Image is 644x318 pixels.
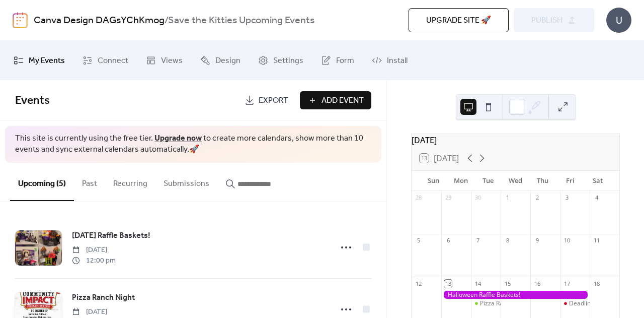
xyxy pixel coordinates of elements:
[444,237,452,244] div: 6
[6,45,72,76] a: My Events
[593,237,600,244] div: 11
[426,15,491,27] span: Upgrade site 🚀
[155,163,217,200] button: Submissions
[584,171,611,191] div: Sat
[474,171,502,191] div: Tue
[313,45,362,76] a: Form
[251,45,311,76] a: Settings
[29,53,65,69] span: My Events
[415,280,422,287] div: 12
[563,194,571,202] div: 3
[563,237,571,244] div: 10
[533,280,541,287] div: 16
[165,11,168,30] b: /
[105,163,155,200] button: Recurring
[441,291,590,299] div: Halloween Raffle Baskets!
[72,307,112,317] span: [DATE]
[556,171,584,191] div: Fri
[34,11,165,30] a: Canva Design DAGsYChKmog
[72,256,116,266] span: 12:00 pm
[593,280,600,287] div: 18
[15,90,50,112] span: Events
[593,194,600,202] div: 4
[444,194,452,202] div: 29
[529,171,556,191] div: Thu
[300,91,371,109] button: Add Event
[193,45,248,76] a: Design
[474,280,481,287] div: 14
[563,280,571,287] div: 17
[480,299,530,308] div: Pizza Ranch Night
[420,171,447,191] div: Sun
[72,292,135,304] span: Pizza Ranch Night
[415,194,422,202] div: 28
[474,194,481,202] div: 30
[502,171,529,191] div: Wed
[154,131,202,146] a: Upgrade now
[606,8,631,33] div: U
[504,280,511,287] div: 15
[168,11,314,30] b: Save the Kitties Upcoming Events
[259,95,288,107] span: Export
[412,134,619,146] div: [DATE]
[409,8,509,32] button: Upgrade site 🚀
[273,53,303,69] span: Settings
[72,230,150,242] span: [DATE] Raffle Baskets!
[15,133,371,156] span: This site is currently using the free tier. to create more calendars, show more than 10 events an...
[447,171,474,191] div: Mon
[415,237,422,244] div: 5
[444,280,452,287] div: 13
[364,45,415,76] a: Install
[387,53,408,69] span: Install
[215,53,240,69] span: Design
[74,163,105,200] button: Past
[72,245,116,256] span: [DATE]
[237,91,296,109] a: Export
[72,229,150,242] a: [DATE] Raffle Baskets!
[10,163,74,201] button: Upcoming (5)
[72,291,135,304] a: Pizza Ranch Night
[474,237,481,244] div: 7
[504,194,511,202] div: 1
[138,45,190,76] a: Views
[161,53,183,69] span: Views
[98,53,128,69] span: Connect
[560,299,590,308] div: Deadline for Auction Donations
[13,12,28,28] img: logo
[471,299,501,308] div: Pizza Ranch Night
[75,45,136,76] a: Connect
[321,95,364,107] span: Add Event
[336,53,354,69] span: Form
[504,237,511,244] div: 8
[533,194,541,202] div: 2
[533,237,541,244] div: 9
